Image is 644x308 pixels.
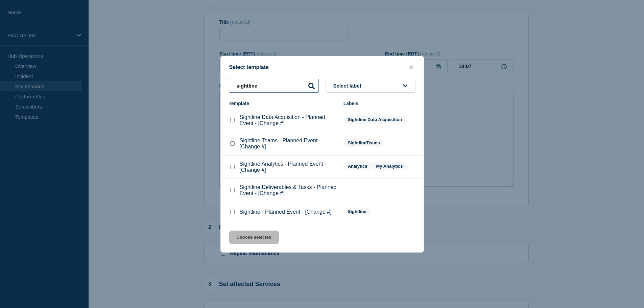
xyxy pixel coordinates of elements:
input: Sightline Analytics - Planned Event - [Change #] checkbox [230,165,235,169]
input: Search templates & labels [229,79,319,93]
input: Sightline Deliverables & Tasks - Planned Event - [Change #] checkbox [230,188,235,192]
p: Sightline Teams - Planned Event - [Change #] [240,138,337,150]
p: Sightline Data Acquisition - Planned Event - [Change #] [240,114,337,126]
input: Sightline Teams - Planned Event - [Change #] checkbox [230,141,235,146]
span: Analytics [343,162,372,170]
p: Sightline - Planned Event - [Change #] [240,209,332,215]
button: Select label [326,79,415,93]
div: Labels [343,101,415,106]
span: My Analytics [372,162,407,170]
button: Choose selected [229,231,279,244]
div: Select template [221,64,424,71]
input: Sightline - Planned Event - [Change #] checkbox [230,210,235,214]
p: Sightline Deliverables & Tasks - Planned Event - [Change #] [240,184,337,196]
p: Sightline Analytics - Planned Event - [Change #] [240,161,337,173]
button: close button [407,64,415,71]
span: SightlineTeams [343,139,384,147]
span: Sightline [343,208,371,215]
span: Sightline Data Acquisition [343,116,407,123]
span: Select label [333,83,364,89]
input: Sightline Data Acquisition - Planned Event - [Change #] checkbox [230,118,235,122]
div: Template [229,101,337,106]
